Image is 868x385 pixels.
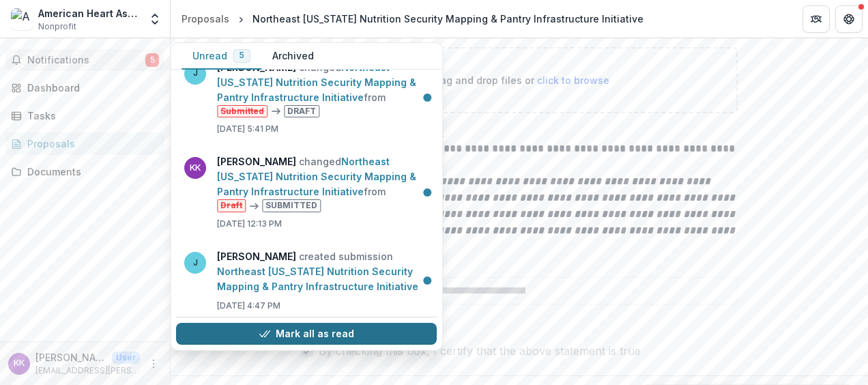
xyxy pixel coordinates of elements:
div: Proposals [27,137,154,151]
a: Northeast [US_STATE] Nutrition Security Mapping & Pantry Infrastructure Initiative [217,156,416,197]
a: Northeast [US_STATE] Nutrition Security Mapping & Pantry Infrastructure Initiative [217,61,416,103]
a: Proposals [176,9,235,29]
div: Northeast [US_STATE] Nutrition Security Mapping & Pantry Infrastructure Initiative [252,12,643,26]
button: More [145,356,162,372]
button: Notifications5 [5,49,164,71]
button: Get Help [835,5,863,33]
div: Dashboard [27,81,154,95]
span: Nonprofit [38,20,76,33]
span: click to browse [537,74,609,86]
a: Northeast [US_STATE] Nutrition Security Mapping & Pantry Infrastructure Initiative [217,266,418,292]
button: Unread [182,43,261,70]
div: Proposals [182,12,229,26]
p: changed from [217,60,429,118]
p: changed from [217,154,429,212]
button: Open entity switcher [145,5,164,33]
a: Proposals [5,132,164,155]
p: Drag and drop files or [430,73,609,87]
img: American Heart Association [11,8,33,30]
span: 5 [239,51,244,60]
p: User [112,352,140,364]
span: 5 [145,53,159,67]
p: created submission [217,249,429,294]
div: Kayla Kranenburg [14,359,25,368]
span: Notifications [27,55,145,66]
a: Dashboard [5,76,164,99]
button: Archived [261,43,325,70]
nav: breadcrumb [176,9,649,29]
div: Documents [27,165,154,179]
a: Tasks [5,104,164,127]
div: Tasks [27,109,154,123]
p: [EMAIL_ADDRESS][PERSON_NAME][DOMAIN_NAME] [35,365,140,377]
div: American Heart Association [38,6,140,20]
a: Documents [5,160,164,183]
button: Mark all as read [176,323,437,345]
p: [PERSON_NAME] [35,350,106,365]
button: Partners [802,5,830,33]
span: By checking this box, I certify that the above statement is true [319,343,641,359]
